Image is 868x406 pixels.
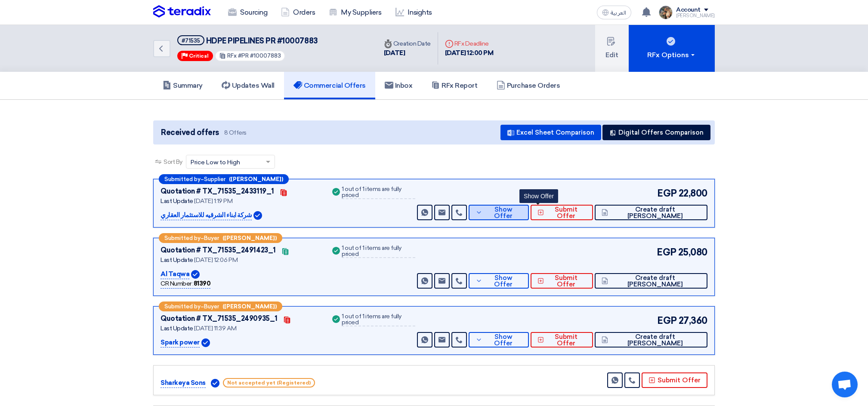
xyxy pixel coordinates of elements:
[610,206,701,219] span: Create draft [PERSON_NAME]
[211,379,219,388] img: Verified Account
[648,50,696,60] div: RFx Options
[229,176,283,182] b: ([PERSON_NAME])
[597,6,631,19] button: العربية
[201,338,210,347] img: Verified Account
[161,279,210,289] div: CR Number :
[595,205,707,220] button: Create draft [PERSON_NAME]
[161,210,252,221] p: شركة ابناء الشرقيه للاستثمار العقاري
[159,233,282,243] div: –
[161,127,219,138] span: Received offers
[679,314,707,328] span: 27,360
[204,176,225,182] span: Supplier
[629,25,715,72] button: RFx Options
[679,186,707,200] span: 22,800
[546,334,586,347] span: Submit Offer
[676,6,701,14] div: Account
[164,157,182,166] span: Sort By
[322,3,388,22] a: My Suppliers
[194,197,232,205] span: [DATE] 1:19 PM
[253,211,262,220] img: Verified Account
[657,245,676,259] span: EGP
[222,81,275,90] h5: Updates Wall
[227,52,237,59] span: RFx
[485,275,522,288] span: Show Offer
[161,314,278,324] div: Quotation # TX_71535_2490935_1
[342,186,415,199] div: 1 out of 1 items are fully priced
[385,81,413,90] h5: Inbox
[164,176,201,182] span: Submitted by
[161,325,193,332] span: Last Update
[293,81,366,90] h5: Commercial Offers
[274,3,322,22] a: Orders
[546,275,586,288] span: Submit Offer
[676,13,715,18] div: [PERSON_NAME]
[153,5,211,18] img: Teradix logo
[163,81,203,90] h5: Summary
[595,273,707,289] button: Create draft [PERSON_NAME]
[212,72,284,99] a: Updates Wall
[238,52,281,59] span: #PR #10007883
[177,35,318,46] h5: HDPE PIPELINES PR #10007883
[485,334,522,347] span: Show Offer
[159,174,289,184] div: –
[222,304,277,309] b: ([PERSON_NAME])
[485,206,522,219] span: Show Offer
[161,186,274,197] div: Quotation # TX_71535_2433119_1
[519,189,558,203] div: Show Offer
[161,245,276,255] div: Quotation # TX_71535_2491423_1
[546,206,586,219] span: Submit Offer
[194,325,236,332] span: [DATE] 11:39 AM
[189,53,209,59] span: Critical
[159,301,282,311] div: –
[469,273,529,289] button: Show Offer
[342,245,415,258] div: 1 out of 1 items are fully priced
[531,332,593,348] button: Submit Offer
[284,72,375,99] a: Commercial Offers
[342,314,415,326] div: 1 out of 1 items are fully priced
[657,314,677,328] span: EGP
[191,270,200,279] img: Verified Account
[194,280,211,287] b: 81390
[164,235,201,241] span: Submitted by
[678,245,707,259] span: 25,080
[445,48,494,58] div: [DATE] 12:00 PM
[223,378,315,388] span: Not accepted yet (Registered)
[222,235,277,241] b: ([PERSON_NAME])
[531,205,593,220] button: Submit Offer
[384,39,431,48] div: Creation Date
[422,72,487,99] a: RFx Report
[182,38,200,43] div: #71535
[487,72,570,99] a: Purchase Orders
[611,10,626,16] span: العربية
[610,275,701,288] span: Create draft [PERSON_NAME]
[161,269,189,280] p: Al Taqwa
[595,332,707,348] button: Create draft [PERSON_NAME]
[384,48,431,58] div: [DATE]
[659,6,673,19] img: file_1710751448746.jpg
[657,186,677,200] span: EGP
[389,3,439,22] a: Insights
[206,36,318,46] span: HDPE PIPELINES PR #10007883
[204,304,219,309] span: Buyer
[375,72,422,99] a: Inbox
[531,273,593,289] button: Submit Offer
[161,256,193,264] span: Last Update
[642,372,707,388] button: Submit Offer
[221,3,274,22] a: Sourcing
[153,72,212,99] a: Summary
[469,332,529,348] button: Show Offer
[610,334,701,347] span: Create draft [PERSON_NAME]
[497,81,560,90] h5: Purchase Orders
[191,158,240,167] span: Price Low to High
[595,25,629,72] button: Edit
[445,39,494,48] div: RFx Deadline
[194,256,238,264] span: [DATE] 12:06 PM
[161,338,200,348] p: Spark power
[161,197,193,205] span: Last Update
[500,125,601,140] button: Excel Sheet Comparison
[602,125,710,140] button: Digital Offers Comparison
[204,235,219,241] span: Buyer
[164,304,201,309] span: Submitted by
[224,129,247,137] span: 8 Offers
[469,205,529,220] button: Show Offer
